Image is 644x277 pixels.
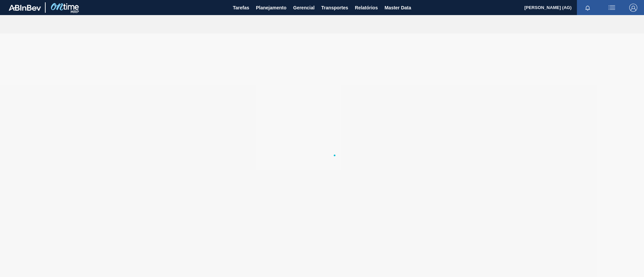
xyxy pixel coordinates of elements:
span: Tarefas [233,4,249,12]
span: Gerencial [293,4,315,12]
span: Transportes [321,4,348,12]
span: Master Data [384,4,411,12]
span: Planejamento [256,4,286,12]
button: Notificações [577,3,598,12]
img: userActions [608,4,616,12]
span: Relatórios [355,4,378,12]
img: TNhmsLtSVTkK8tSr43FrP2fwEKptu5GPRR3wAAAABJRU5ErkJggg== [9,5,41,11]
img: Logout [629,4,637,12]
